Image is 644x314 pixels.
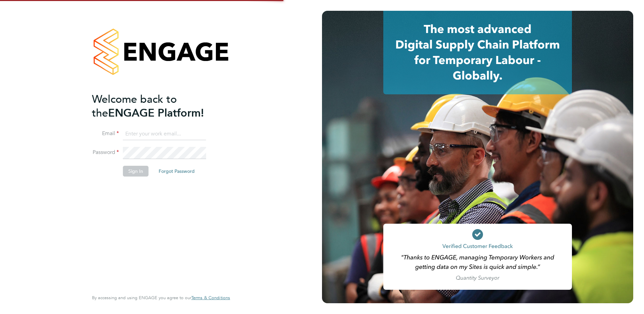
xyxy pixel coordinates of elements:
input: Enter your work email... [123,128,206,140]
span: By accessing and using ENGAGE you agree to our [92,295,230,301]
button: Sign In [123,166,149,177]
span: Welcome back to the [92,93,177,120]
label: Email [92,130,119,137]
button: Forgot Password [153,166,200,177]
a: Terms & Conditions [191,295,230,301]
label: Password [92,149,119,156]
h2: ENGAGE Platform! [92,92,223,120]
